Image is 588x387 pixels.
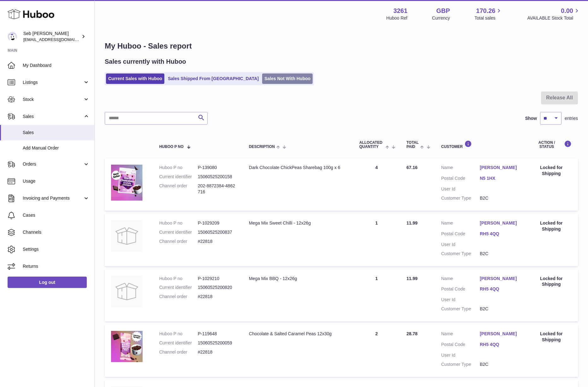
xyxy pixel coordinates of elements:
[441,286,480,294] dt: Postal Code
[249,331,347,337] div: Chocolate & Salted Caramel Peas 12x30g
[441,195,480,201] dt: Customer Type
[480,175,518,181] a: N5 1HX
[441,342,480,349] dt: Postal Code
[198,229,236,235] dd: 15060525200837
[23,79,83,85] span: Listings
[23,246,90,252] span: Settings
[480,251,518,257] dd: B2C
[480,361,518,367] dd: B2C
[441,175,480,183] dt: Postal Code
[480,195,518,201] dd: B2C
[353,269,400,322] td: 1
[432,15,450,21] div: Currency
[474,15,503,21] span: Total sales
[105,57,186,66] h2: Sales currently with Huboo
[111,165,143,200] img: 32611658329185.jpg
[166,73,261,84] a: Sales Shipped From [GEOGRAPHIC_DATA]
[527,15,580,21] span: AVAILABLE Stock Total
[480,276,518,282] a: [PERSON_NAME]
[105,41,578,51] h1: My Huboo - Sales report
[249,145,275,149] span: Description
[23,229,90,235] span: Channels
[159,183,198,195] dt: Channel order
[23,145,90,151] span: Add Manual Order
[476,7,495,15] span: 170.26
[159,145,184,149] span: Huboo P no
[480,331,518,337] a: [PERSON_NAME]
[353,214,400,266] td: 1
[406,220,417,226] span: 11.99
[198,294,236,300] dd: #22818
[23,97,83,103] span: Stock
[249,165,347,171] div: Dark Chocolate ChickPeas Sharebag 100g x 6
[23,130,90,136] span: Sales
[480,342,518,348] a: RH5 4QQ
[531,165,572,177] div: Locked for Shipping
[23,178,90,184] span: Usage
[527,7,580,21] a: 0.00 AVAILABLE Stock Total
[159,276,198,282] dt: Huboo P no
[159,229,198,235] dt: Current identifier
[23,114,83,120] span: Sales
[480,306,518,312] dd: B2C
[441,220,480,228] dt: Name
[8,32,17,41] img: ecom@bravefoods.co.uk
[480,231,518,237] a: RH5 4QQ
[198,276,236,282] dd: P-1029210
[111,331,143,362] img: 32611658329658.jpg
[159,284,198,290] dt: Current identifier
[480,165,518,171] a: [PERSON_NAME]
[23,31,80,43] div: Seb [PERSON_NAME]
[23,62,90,68] span: My Dashboard
[8,277,87,288] a: Log out
[531,220,572,232] div: Locked for Shipping
[106,73,164,84] a: Current Sales with Huboo
[159,174,198,180] dt: Current identifier
[159,294,198,300] dt: Channel order
[353,158,400,211] td: 4
[406,276,417,281] span: 11.99
[159,331,198,337] dt: Huboo P no
[198,284,236,290] dd: 15060525200820
[198,340,236,346] dd: 15060525200059
[198,331,236,337] dd: P-119648
[198,183,236,195] dd: 202-8872384-4862716
[198,174,236,180] dd: 15060525200158
[525,115,537,121] label: Show
[441,306,480,312] dt: Customer Type
[198,238,236,244] dd: #22818
[159,340,198,346] dt: Current identifier
[480,220,518,226] a: [PERSON_NAME]
[111,276,143,307] img: no-photo.jpg
[249,276,347,282] div: Mega Mix BBQ - 12x26g
[441,186,480,192] dt: User Id
[441,331,480,338] dt: Name
[23,37,93,42] span: [EMAIL_ADDRESS][DOMAIN_NAME]
[406,165,417,170] span: 67.16
[441,251,480,257] dt: Customer Type
[249,220,347,226] div: Mega Mix Sweet Chilli - 12x26g
[393,7,408,15] strong: 3261
[262,73,313,84] a: Sales Not With Huboo
[359,141,384,149] span: ALLOCATED Quantity
[23,195,83,201] span: Invoicing and Payments
[23,161,83,167] span: Orders
[474,7,503,21] a: 170.26 Total sales
[198,349,236,355] dd: #22818
[159,165,198,171] dt: Huboo P no
[406,331,417,336] span: 28.78
[441,297,480,303] dt: User Id
[159,220,198,226] dt: Huboo P no
[561,7,573,15] span: 0.00
[198,165,236,171] dd: P-139080
[441,276,480,283] dt: Name
[111,220,143,252] img: no-photo.jpg
[159,238,198,244] dt: Channel order
[441,361,480,367] dt: Customer Type
[531,331,572,343] div: Locked for Shipping
[441,140,519,149] div: Customer
[441,352,480,358] dt: User Id
[353,325,400,377] td: 2
[531,276,572,288] div: Locked for Shipping
[23,263,90,269] span: Returns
